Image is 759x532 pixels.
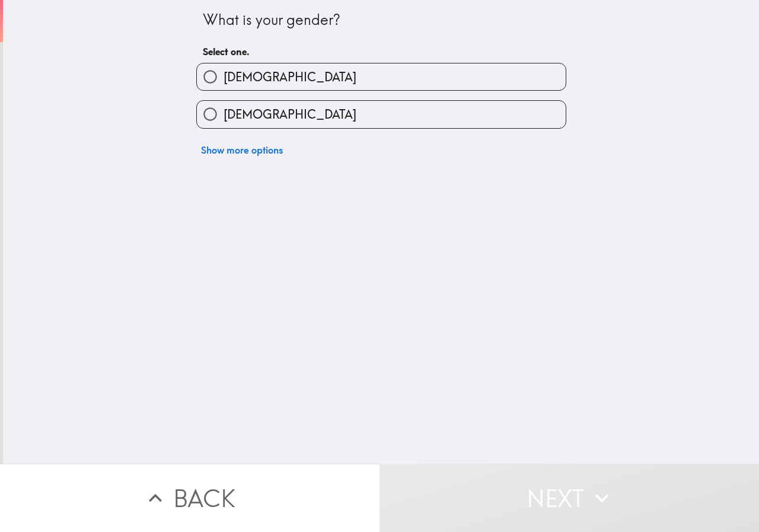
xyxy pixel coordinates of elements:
[203,10,560,30] div: What is your gender?
[224,106,356,123] span: [DEMOGRAPHIC_DATA]
[224,69,356,85] span: [DEMOGRAPHIC_DATA]
[203,45,560,58] h6: Select one.
[196,138,288,162] button: Show more options
[197,63,566,90] button: [DEMOGRAPHIC_DATA]
[197,101,566,128] button: [DEMOGRAPHIC_DATA]
[379,464,759,532] button: Next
